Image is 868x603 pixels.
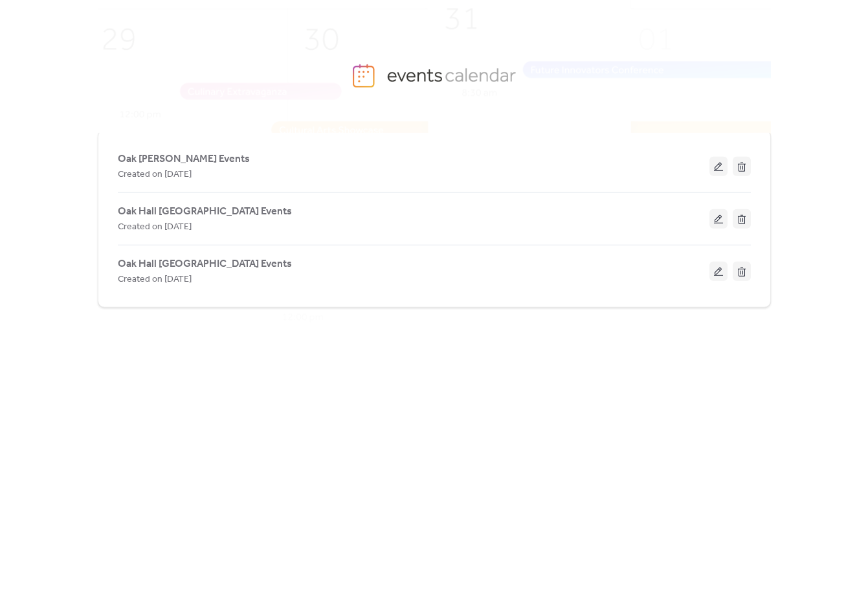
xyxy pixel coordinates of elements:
span: Created on [DATE] [118,220,192,235]
a: Oak [PERSON_NAME] Events [118,155,250,163]
span: Created on [DATE] [118,167,192,183]
span: Oak [PERSON_NAME] Events [118,152,250,167]
span: Created on [DATE] [118,272,192,288]
span: Oak Hall [GEOGRAPHIC_DATA] Events [118,256,292,272]
a: Oak Hall [GEOGRAPHIC_DATA] Events [118,208,292,215]
a: Oak Hall [GEOGRAPHIC_DATA] Events [118,260,292,267]
span: Oak Hall [GEOGRAPHIC_DATA] Events [118,204,292,220]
